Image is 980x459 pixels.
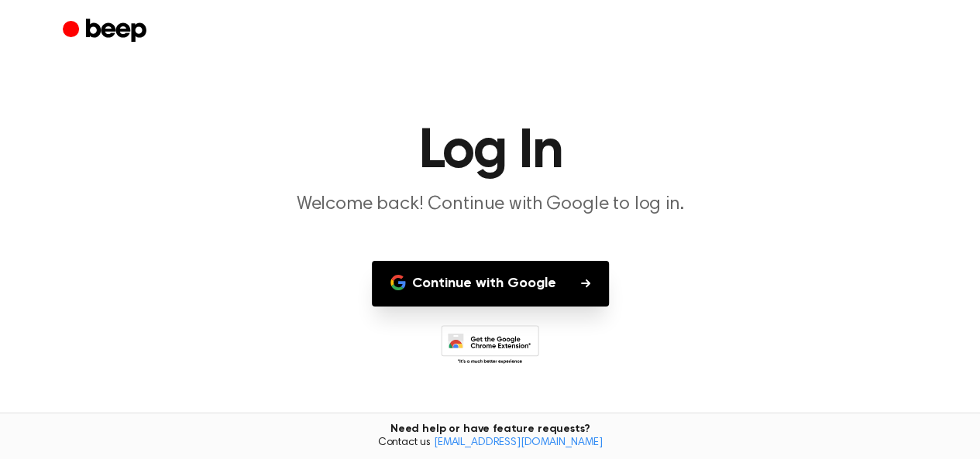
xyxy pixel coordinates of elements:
a: Beep [63,16,150,46]
h1: Log In [94,124,887,180]
a: Create an Account [505,411,624,432]
p: Welcome back! Continue with Google to log in. [193,192,788,218]
span: Contact us [9,437,971,450]
a: [EMAIL_ADDRESS][DOMAIN_NAME] [434,437,603,448]
p: Don’t have an account? [19,411,961,432]
button: Continue with Google [372,261,609,307]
